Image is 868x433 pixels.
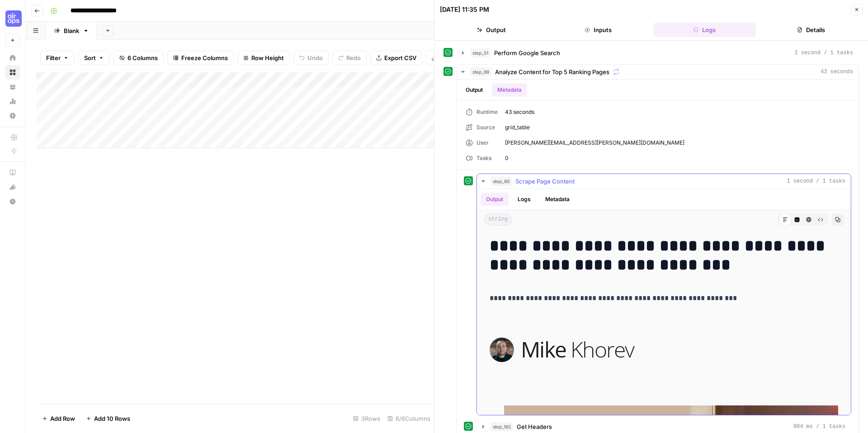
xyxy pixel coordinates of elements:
span: Redo [346,53,361,62]
button: Add 10 Rows [80,411,136,426]
a: Your Data [5,80,20,94]
span: [PERSON_NAME][EMAIL_ADDRESS][PERSON_NAME][DOMAIN_NAME] [505,139,849,147]
a: AirOps Academy [5,165,20,180]
span: Perform Google Search [494,48,560,57]
a: Browse [5,65,20,80]
img: Cohort 5 Logo [5,10,22,27]
button: Output [481,193,509,206]
a: Settings [5,108,20,123]
button: Inputs [547,23,650,37]
span: Filter [46,53,61,62]
div: 3 Rows [349,411,384,426]
span: 1 second / 1 tasks [794,49,853,57]
span: Row Height [251,53,284,62]
span: 43 seconds [821,68,853,76]
span: 904 ms / 1 tasks [793,423,845,431]
button: Metadata [540,193,575,206]
div: Tasks [466,154,498,162]
button: Export CSV [370,51,422,65]
button: Output [440,23,543,37]
span: step_90 [491,177,512,186]
button: Row Height [237,51,290,65]
a: Blank [46,22,97,40]
div: 1 second / 1 tasks [477,189,851,415]
a: Usage [5,94,20,108]
span: Add Row [50,414,75,423]
button: Logs [512,193,536,206]
span: Freeze Columns [181,53,228,62]
span: Scrape Page Content [515,177,575,186]
div: Blank [64,26,79,35]
button: Workspace: Cohort 5 [5,7,20,30]
button: Redo [332,51,367,65]
span: Analyze Content for Top 5 Ranking Pages [495,67,609,76]
span: 1 second / 1 tasks [787,177,845,185]
button: Add Row [37,411,80,426]
button: Sort [78,51,110,65]
span: Add 10 Rows [94,414,130,423]
span: Undo [307,53,323,62]
button: 1 second / 1 tasks [457,46,859,60]
span: Sort [84,53,96,62]
button: Metadata [492,83,527,97]
span: 43 seconds [505,108,849,116]
a: Home [5,51,20,65]
button: Freeze Columns [167,51,234,65]
button: Output [460,83,488,97]
div: [DATE] 11:35 PM [440,5,489,14]
button: 43 seconds [457,65,859,79]
button: Logs [653,23,756,37]
button: 1 second / 1 tasks [477,174,851,188]
button: 6 Columns [113,51,164,65]
button: Undo [293,51,329,65]
div: Source [466,123,498,132]
button: Filter [40,51,75,65]
span: Export CSV [384,53,416,62]
span: step_89 [470,67,491,76]
span: grid_table [505,123,849,132]
span: step_192 [491,422,513,431]
span: step_51 [470,48,491,57]
span: 6 Columns [127,53,158,62]
button: Details [759,23,863,37]
div: 6/6 Columns [384,411,434,426]
span: string [484,214,512,226]
div: What's new? [6,180,19,194]
button: Help + Support [5,194,20,209]
button: What's new? [5,180,20,194]
span: 0 [505,154,849,162]
div: User [466,139,498,147]
span: Get Headers [517,422,552,431]
div: Runtime [466,108,498,116]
